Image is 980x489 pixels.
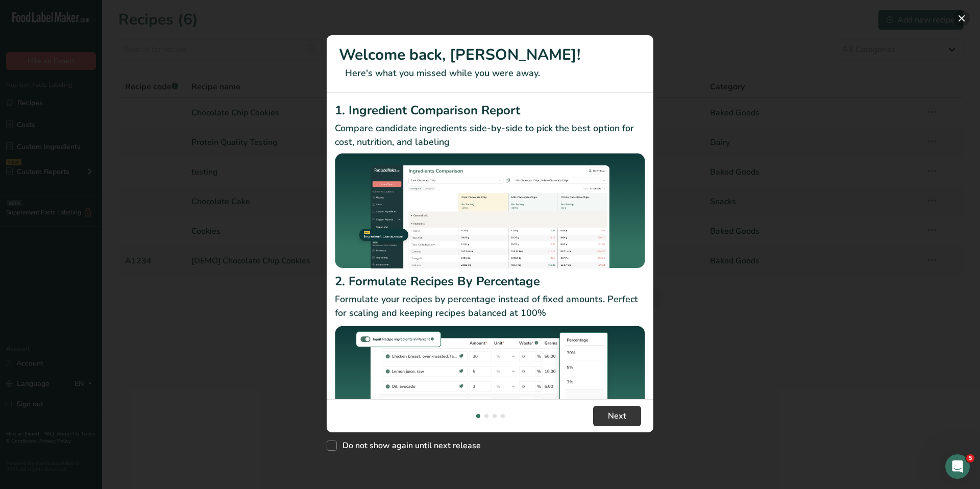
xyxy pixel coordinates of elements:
[339,43,641,66] h1: Welcome back, [PERSON_NAME]!
[335,324,645,447] img: Formulate Recipes By Percentage
[966,454,974,462] span: 5
[335,272,645,290] h2: 2. Formulate Recipes By Percentage
[593,406,641,426] button: Next
[335,121,645,149] p: Compare candidate ingredients side-by-side to pick the best option for cost, nutrition, and labeling
[608,410,626,422] span: Next
[335,292,645,320] p: Formulate your recipes by percentage instead of fixed amounts. Perfect for scaling and keeping re...
[335,153,645,269] img: Ingredient Comparison Report
[335,101,645,119] h2: 1. Ingredient Comparison Report
[337,441,481,451] span: Do not show again until next release
[339,66,641,80] p: Here's what you missed while you were away.
[945,454,970,479] iframe: Intercom live chat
